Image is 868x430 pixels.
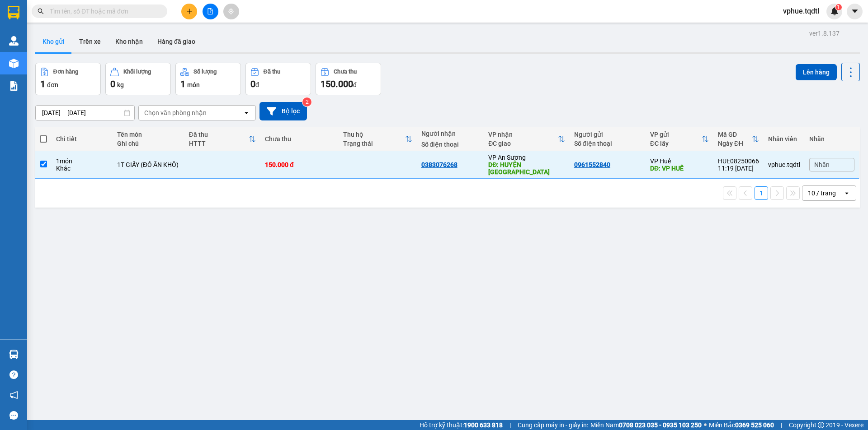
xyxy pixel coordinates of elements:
span: kg [117,81,124,88]
button: Đơn hàng1đơn [35,63,101,95]
button: Kho gửi [35,31,72,52]
span: món [187,81,200,88]
div: Mã GD [718,131,752,138]
div: Đơn hàng [53,69,78,75]
div: Chọn văn phòng nhận [144,108,207,117]
div: Chưa thu [265,135,334,143]
span: ⚪️ [704,423,707,427]
span: 0 [250,79,255,89]
span: question-circle [9,370,18,379]
div: Chưa thu [334,69,357,75]
div: Người gửi [574,131,641,138]
input: Select a date range. [36,106,134,120]
div: VP nhận [488,131,558,138]
svg: open [243,109,250,116]
span: đ [255,81,259,88]
svg: open [843,190,850,197]
span: 1 [180,79,185,89]
span: 1 [40,79,45,89]
span: Cung cấp máy in - giấy in: [518,420,588,430]
button: Kho nhận [108,31,150,52]
span: file-add [207,8,213,14]
div: HTTT [189,140,249,147]
div: DĐ: VP HUẾ [650,165,709,172]
div: ĐC lấy [650,140,702,147]
img: warehouse-icon [9,350,19,359]
span: Nhãn [814,161,830,168]
div: Nhân viên [768,135,800,143]
div: VP An Sương [488,154,565,161]
button: aim [223,4,239,19]
span: vphue.tqdtl [776,5,826,17]
sup: 2 [302,97,311,106]
th: Toggle SortBy [713,127,764,151]
div: Ngày ĐH [718,140,752,147]
span: notification [9,391,18,399]
button: 1 [755,186,768,200]
div: Người nhận [421,130,480,137]
div: ĐC giao [488,140,558,147]
span: đ [353,81,357,88]
span: 1 [837,4,840,10]
div: DĐ: HUYỆN PHÚ RIỀNG [488,161,565,176]
div: Số điện thoại [421,141,480,148]
div: 150.000 đ [265,161,334,168]
span: | [509,420,511,430]
span: search [38,8,44,14]
button: Số lượng1món [175,63,241,95]
span: đơn [47,81,58,88]
div: Số lượng [193,69,217,75]
div: Khối lượng [123,69,151,75]
div: 10 / trang [808,189,836,198]
button: Đã thu0đ [245,63,311,95]
span: aim [228,8,234,14]
div: Đã thu [189,131,249,138]
div: VP Huế [650,157,709,165]
div: vphue.tqdtl [768,161,800,168]
div: Trạng thái [343,140,405,147]
span: | [781,420,782,430]
div: Nhãn [809,135,854,143]
th: Toggle SortBy [484,127,570,151]
span: 0 [110,79,115,89]
div: 1 món [56,157,108,165]
div: VP gửi [650,131,702,138]
img: warehouse-icon [9,59,19,68]
button: Chưa thu150.000đ [316,63,381,95]
span: Miền Bắc [709,420,774,430]
div: HUE08250066 [718,157,759,165]
th: Toggle SortBy [184,127,260,151]
div: Ghi chú [117,140,180,147]
strong: 1900 633 818 [464,421,503,429]
div: Số điện thoại [574,140,641,147]
div: Chi tiết [56,135,108,143]
th: Toggle SortBy [339,127,417,151]
div: ver 1.8.137 [809,28,840,38]
div: 0961552840 [574,161,610,168]
span: message [9,411,18,420]
span: Hỗ trợ kỹ thuật: [420,420,503,430]
div: Thu hộ [343,131,405,138]
button: Lên hàng [796,64,837,80]
img: logo-vxr [8,6,19,19]
button: Hàng đã giao [150,31,203,52]
button: file-add [203,4,218,19]
span: plus [186,8,193,14]
sup: 1 [835,4,842,10]
span: 150.000 [321,79,353,89]
button: Bộ lọc [259,102,307,120]
button: plus [181,4,197,19]
div: Tên món [117,131,180,138]
div: Đã thu [264,69,280,75]
div: Khác [56,165,108,172]
span: caret-down [851,7,859,15]
div: 1T GIẤY (ĐỒ ĂN KHÔ) [117,161,180,168]
strong: 0708 023 035 - 0935 103 250 [619,421,702,429]
span: Miền Nam [590,420,702,430]
button: Khối lượng0kg [105,63,171,95]
th: Toggle SortBy [646,127,713,151]
span: copyright [818,422,824,428]
div: 11:19 [DATE] [718,165,759,172]
input: Tìm tên, số ĐT hoặc mã đơn [50,6,156,16]
img: warehouse-icon [9,36,19,46]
